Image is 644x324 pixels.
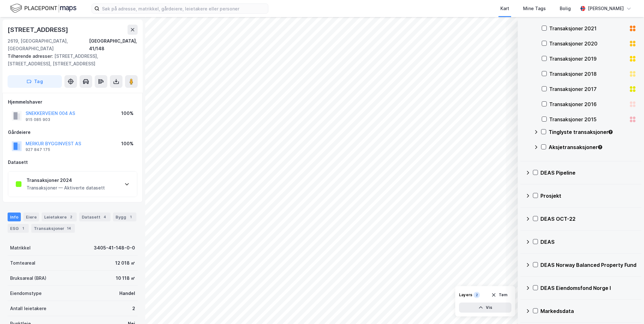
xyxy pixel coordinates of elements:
div: Transaksjoner 2024 [27,177,105,184]
div: 2619, [GEOGRAPHIC_DATA], [GEOGRAPHIC_DATA] [8,37,89,52]
button: Tag [8,75,62,88]
div: 1 [128,214,134,220]
div: [GEOGRAPHIC_DATA], 41/148 [89,37,138,52]
div: 10 118 ㎡ [116,274,135,282]
div: Gårdeiere [8,129,137,136]
div: 3405-41-148-0-0 [94,244,135,252]
div: Kontrollprogram for chat [612,294,644,324]
div: DEAS [540,238,636,246]
div: [PERSON_NAME] [588,5,624,12]
div: Markedsdata [540,307,636,315]
div: 2 [474,292,480,298]
div: Eiere [23,213,39,221]
div: ESG [8,224,29,233]
div: Transaksjoner 2019 [549,55,626,63]
div: Antall leietakere [10,305,46,312]
div: Datasett [8,159,137,166]
div: DEAS Pipeline [540,169,636,177]
div: Bygg [113,213,136,221]
div: Transaksjoner 2016 [549,100,626,108]
div: Hjemmelshaver [8,98,137,106]
div: 12 018 ㎡ [115,259,135,267]
div: [STREET_ADDRESS] [8,25,69,35]
div: DEAS Eiendomsfond Norge I [540,284,636,292]
div: Transaksjoner 2015 [549,116,626,123]
div: Tomteareal [10,259,35,267]
div: Aksjetransaksjoner [549,143,636,151]
div: DEAS OCT-22 [540,215,636,223]
div: 100% [121,140,134,147]
img: logo.f888ab2527a4732fd821a326f86c7f29.svg [10,3,76,14]
div: Transaksjoner 2018 [549,70,626,78]
div: Matrikkel [10,244,31,252]
div: Datasett [79,213,110,221]
div: DEAS Norway Balanced Property Fund [540,261,636,269]
div: Transaksjoner 2020 [549,40,626,47]
div: Prosjekt [540,192,636,200]
div: Transaksjoner 2017 [549,85,626,93]
div: Eiendomstype [10,290,42,297]
div: 915 085 903 [26,117,50,122]
div: Transaksjoner [31,224,75,233]
div: Bolig [560,5,571,12]
div: 1 [20,225,26,231]
input: Søk på adresse, matrikkel, gårdeiere, leietakere eller personer [99,4,268,13]
div: Kart [500,5,509,12]
div: Mine Tags [523,5,546,12]
div: Transaksjoner — Aktiverte datasett [27,184,105,192]
button: Vis [459,303,511,313]
div: 14 [66,225,72,231]
button: Tøm [487,290,511,300]
div: 927 847 175 [26,147,50,152]
div: Layers [459,292,472,297]
div: 2 [68,214,74,220]
div: Tooltip anchor [597,144,603,150]
div: 100% [121,110,134,117]
div: [STREET_ADDRESS], [STREET_ADDRESS], [STREET_ADDRESS] [8,52,133,68]
div: Tinglyste transaksjoner [549,128,636,136]
iframe: Chat Widget [612,294,644,324]
div: Info [8,213,21,221]
div: Handel [119,290,135,297]
div: Leietakere [42,213,77,221]
div: Tooltip anchor [608,129,613,135]
span: Tilhørende adresser: [8,53,54,59]
div: Transaksjoner 2021 [549,25,626,32]
div: 4 [102,214,108,220]
div: 2 [132,305,135,312]
div: Bruksareal (BRA) [10,274,46,282]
